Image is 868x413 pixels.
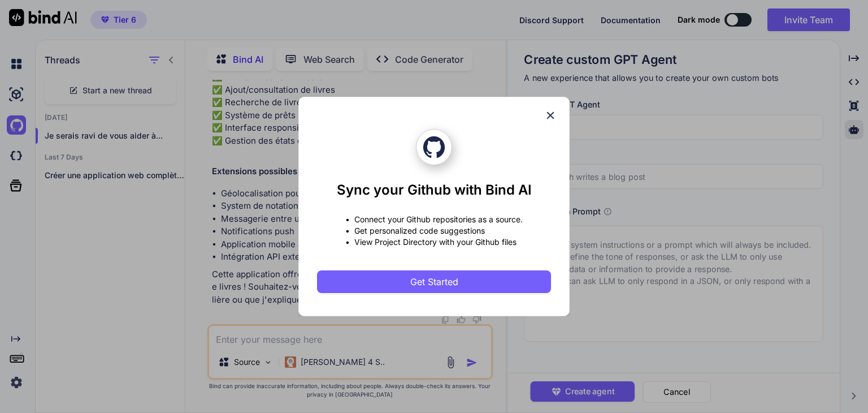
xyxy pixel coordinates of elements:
[410,275,458,289] span: Get Started
[345,236,523,248] p: • View Project Directory with your Github files
[345,225,523,236] p: • Get personalized code suggestions
[337,181,532,199] h1: Sync your Github with Bind AI
[345,214,523,225] p: • Connect your Github repositories as a source.
[317,270,551,293] button: Get Started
